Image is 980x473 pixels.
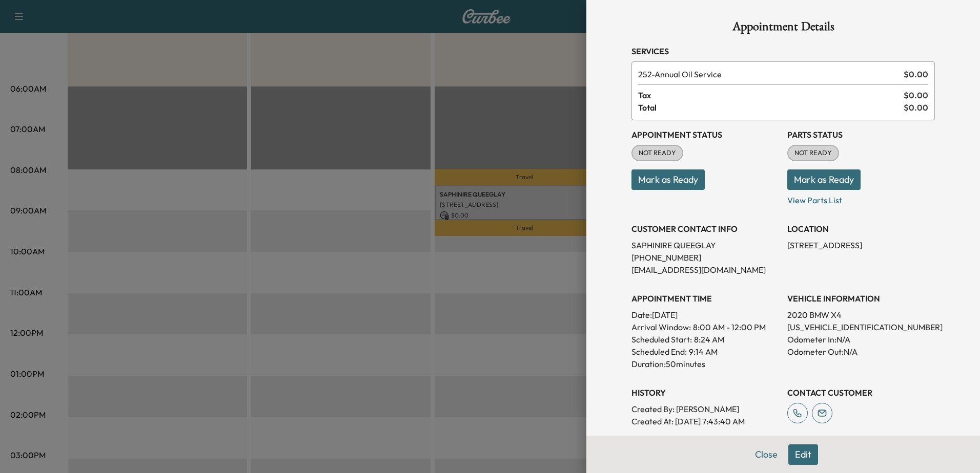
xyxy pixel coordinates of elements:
[631,321,779,333] p: Arrival Window:
[631,415,779,427] p: Created At : [DATE] 7:43:40 AM
[787,309,935,321] p: 2020 BMW X4
[787,321,935,333] p: [US_VEHICLE_IDENTIFICATION_NUMBER]
[689,346,718,358] p: 9:14 AM
[631,292,779,305] h3: APPOINTMENT TIME
[904,89,928,101] span: $ 0.00
[631,169,705,190] button: Mark as Ready
[787,386,935,399] h3: CONTACT CUSTOMER
[787,128,935,141] h3: Parts Status
[788,148,838,158] span: NOT READY
[787,239,935,251] p: [STREET_ADDRESS]
[631,346,687,358] p: Scheduled End:
[631,45,935,57] h3: Services
[748,444,784,465] button: Close
[631,223,779,235] h3: CUSTOMER CONTACT INFO
[631,264,779,276] p: [EMAIL_ADDRESS][DOMAIN_NAME]
[694,333,724,346] p: 8:24 AM
[631,251,779,264] p: [PHONE_NUMBER]
[787,190,935,206] p: View Parts List
[631,403,779,415] p: Created By : [PERSON_NAME]
[631,239,779,251] p: SAPHINIRE QUEEGLAY
[904,68,928,80] span: $ 0.00
[787,292,935,305] h3: VEHICLE INFORMATION
[631,20,935,37] h1: Appointment Details
[631,386,779,399] h3: History
[631,128,779,141] h3: Appointment Status
[693,321,766,333] span: 8:00 AM - 12:00 PM
[788,444,818,465] button: Edit
[638,68,900,80] span: Annual Oil Service
[638,101,904,114] span: Total
[787,346,935,358] p: Odometer Out: N/A
[787,333,935,346] p: Odometer In: N/A
[904,101,928,114] span: $ 0.00
[787,223,935,235] h3: LOCATION
[631,358,779,370] p: Duration: 50 minutes
[787,169,861,190] button: Mark as Ready
[631,309,779,321] p: Date: [DATE]
[631,333,692,346] p: Scheduled Start:
[638,89,904,101] span: Tax
[632,148,682,158] span: NOT READY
